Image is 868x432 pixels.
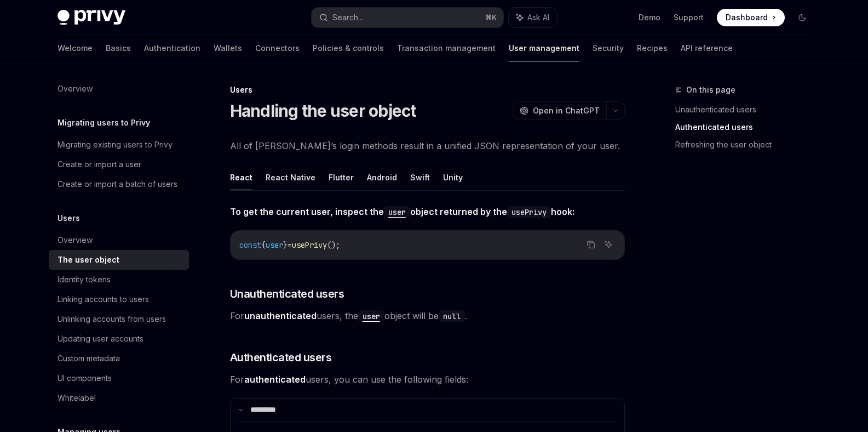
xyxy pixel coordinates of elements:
a: Recipes [637,35,668,61]
div: Search... [332,11,363,24]
span: (); [327,240,340,250]
h5: Users [58,212,80,225]
span: const [239,240,261,250]
div: UI components [58,372,112,385]
div: The user object [58,253,119,266]
code: user [384,206,410,218]
button: Open in ChatGPT [513,101,606,120]
div: Overview [58,234,93,247]
h1: Handling the user object [230,101,416,121]
a: Transaction management [397,35,496,61]
span: For users, you can use the following fields: [230,372,625,387]
a: Basics [106,35,131,61]
a: Unlinking accounts from users [49,309,189,329]
a: Authentication [144,35,200,61]
div: Create or import a batch of users [58,178,177,191]
div: Create or import a user [58,158,141,171]
div: Linking accounts to users [58,293,149,306]
span: user [266,240,283,250]
div: Unlinking accounts from users [58,312,166,326]
a: Unauthenticated users [675,101,820,118]
strong: unauthenticated [244,310,317,321]
button: Ask AI [509,8,557,27]
a: Whitelabel [49,388,189,408]
a: Security [593,35,624,61]
span: Ask AI [527,12,549,23]
a: Connectors [255,35,300,61]
a: Demo [639,12,660,23]
a: The user object [49,250,189,270]
a: Refreshing the user object [675,136,820,154]
button: Search...⌘K [312,8,503,27]
div: Whitelabel [58,391,96,405]
a: API reference [681,35,733,61]
img: dark logo [58,10,125,25]
span: On this page [686,83,735,96]
a: Authenticated users [675,118,820,136]
span: ⌘ K [485,13,497,22]
button: React Native [266,164,315,190]
a: Create or import a user [49,155,189,174]
a: Welcome [58,35,93,61]
button: Ask AI [601,237,616,252]
button: Toggle dark mode [794,9,811,26]
div: Overview [58,82,93,95]
div: Custom metadata [58,352,120,365]
h5: Migrating users to Privy [58,116,150,129]
div: Identity tokens [58,273,111,286]
button: Copy the contents from the code block [584,237,598,252]
a: Overview [49,79,189,99]
button: React [230,164,252,190]
a: UI components [49,368,189,388]
span: For users, the object will be . [230,308,625,323]
strong: To get the current user, inspect the object returned by the hook: [230,206,574,217]
a: user [358,310,384,321]
a: Support [674,12,704,23]
button: Swift [410,164,430,190]
div: Migrating existing users to Privy [58,138,173,151]
span: Open in ChatGPT [533,105,600,116]
a: Updating user accounts [49,329,189,349]
a: Identity tokens [49,270,189,289]
span: Authenticated users [230,350,332,365]
div: Updating user accounts [58,332,143,345]
a: User management [509,35,579,61]
span: Dashboard [726,12,768,23]
span: } [283,240,288,250]
button: Android [367,164,397,190]
a: Linking accounts to users [49,289,189,309]
a: Policies & controls [313,35,384,61]
div: Users [230,84,625,95]
span: usePrivy [292,240,327,250]
a: Overview [49,230,189,250]
a: Create or import a batch of users [49,174,189,194]
a: Migrating existing users to Privy [49,135,189,155]
span: = [288,240,292,250]
strong: authenticated [244,374,306,385]
code: null [439,310,465,322]
span: Unauthenticated users [230,286,344,302]
button: Flutter [329,164,354,190]
button: Unity [443,164,463,190]
span: All of [PERSON_NAME]’s login methods result in a unified JSON representation of your user. [230,138,625,154]
a: user [384,206,410,217]
a: Wallets [214,35,242,61]
code: usePrivy [507,206,551,218]
a: Dashboard [717,9,785,26]
span: { [261,240,266,250]
a: Custom metadata [49,349,189,368]
code: user [358,310,384,322]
